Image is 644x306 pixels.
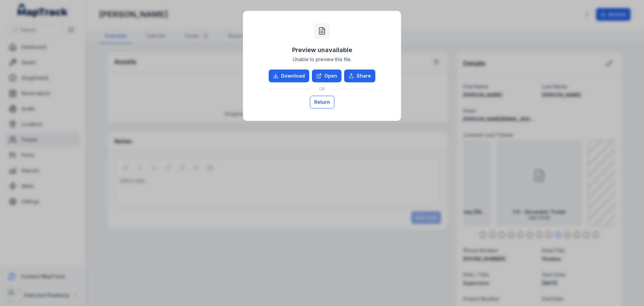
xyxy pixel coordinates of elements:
a: Download [269,70,309,82]
span: Unable to preview this file. [293,56,352,63]
div: OR [269,82,375,96]
button: Share [344,70,375,82]
a: Open [312,70,341,82]
button: Return [310,96,334,108]
h3: Preview unavailable [292,45,352,55]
